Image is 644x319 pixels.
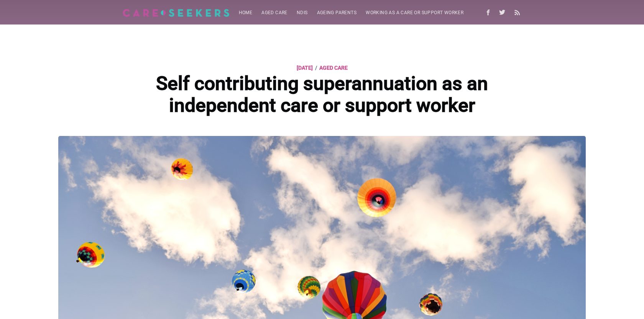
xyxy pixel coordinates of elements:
a: Home [234,5,257,20]
a: Aged Care [257,5,292,20]
span: / [315,63,317,72]
a: Working as a care or support worker [361,5,468,20]
a: NDIS [292,5,312,20]
img: Careseekers [123,9,230,17]
h1: Self contributing superannuation as an independent care or support worker [142,73,502,117]
a: Aged Care [319,63,348,72]
a: Ageing parents [312,5,361,20]
time: [DATE] [297,63,313,72]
